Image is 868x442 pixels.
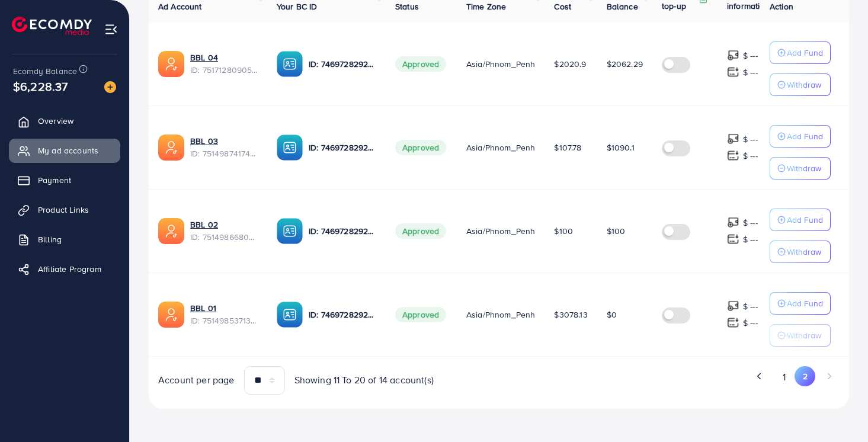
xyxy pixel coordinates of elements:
div: <span class='underline'>BBL 04</span></br>7517128090548633607 [190,52,258,76]
img: ic-ads-acc.e4c84228.svg [158,302,184,328]
img: top-up amount [727,149,739,162]
img: menu [104,23,118,36]
p: $ --- [743,316,758,330]
button: Go to page 1 [774,366,795,388]
img: ic-ads-acc.e4c84228.svg [158,134,184,161]
a: Payment [9,168,120,192]
span: $100 [554,225,573,237]
img: top-up amount [727,133,739,145]
span: $0 [607,309,617,321]
p: Add Fund [787,129,823,143]
button: Go to page 2 [795,366,815,386]
p: $ --- [743,49,758,63]
p: ID: 7469728292632018945 [309,57,376,71]
div: <span class='underline'>BBL 01</span></br>7514985371394981904 [190,302,258,326]
p: $ --- [743,216,758,230]
a: Billing [9,228,120,251]
a: Affiliate Program [9,257,120,281]
button: Add Fund [770,292,831,315]
span: Ecomdy Balance [13,65,77,77]
img: top-up amount [727,66,739,78]
img: ic-ads-acc.e4c84228.svg [158,51,184,77]
a: Product Links [9,198,120,222]
span: My ad accounts [38,145,98,156]
span: ID: 7514986680906940434 [190,231,258,243]
span: $3078.13 [554,309,587,321]
p: Add Fund [787,213,823,227]
p: Add Fund [787,46,823,60]
span: ID: 7514987417498271761 [190,148,258,159]
img: ic-ba-acc.ded83a64.svg [277,51,303,77]
p: $ --- [743,299,758,313]
img: ic-ads-acc.e4c84228.svg [158,218,184,244]
span: ID: 7514985371394981904 [190,315,258,326]
span: Payment [38,174,71,186]
span: Approved [395,140,446,155]
span: Ad Account [158,1,202,12]
img: top-up amount [727,316,739,329]
span: Showing 11 To 20 of 14 account(s) [294,373,434,387]
img: top-up amount [727,216,739,229]
p: Add Fund [787,296,823,310]
p: Withdraw [787,161,821,175]
div: <span class='underline'>BBL 03</span></br>7514987417498271761 [190,135,258,159]
span: Cost [554,1,571,12]
p: ID: 7469728292632018945 [309,224,376,238]
img: image [104,81,116,93]
span: Billing [38,233,62,245]
span: Time Zone [466,1,506,12]
span: $2062.29 [607,58,643,70]
p: ID: 7469728292632018945 [309,308,376,322]
p: Withdraw [787,328,821,342]
span: Asia/Phnom_Penh [466,225,535,237]
span: Product Links [38,204,89,216]
span: $6,228.37 [13,78,68,95]
ul: Pagination [508,366,840,388]
span: $2020.9 [554,58,586,70]
span: Asia/Phnom_Penh [466,58,535,70]
img: top-up amount [727,300,739,312]
p: Withdraw [787,78,821,92]
span: Approved [395,223,446,239]
button: Withdraw [770,73,831,96]
a: My ad accounts [9,139,120,162]
img: ic-ba-acc.ded83a64.svg [277,134,303,161]
span: $100 [607,225,626,237]
span: Approved [395,56,446,72]
img: ic-ba-acc.ded83a64.svg [277,218,303,244]
a: BBL 04 [190,52,218,63]
button: Go to previous page [750,366,770,386]
span: Account per page [158,373,235,387]
span: Asia/Phnom_Penh [466,309,535,321]
iframe: Chat [818,389,859,433]
button: Add Fund [770,125,831,148]
button: Withdraw [770,324,831,347]
button: Withdraw [770,157,831,180]
span: Overview [38,115,73,127]
img: logo [12,17,92,35]
img: ic-ba-acc.ded83a64.svg [277,302,303,328]
a: BBL 03 [190,135,218,147]
span: $107.78 [554,142,581,153]
p: $ --- [743,65,758,79]
button: Add Fund [770,41,831,64]
a: BBL 02 [190,219,218,230]
div: <span class='underline'>BBL 02</span></br>7514986680906940434 [190,219,258,243]
span: $1090.1 [607,142,635,153]
span: ID: 7517128090548633607 [190,64,258,76]
button: Withdraw [770,241,831,263]
span: Asia/Phnom_Penh [466,142,535,153]
p: $ --- [743,132,758,146]
p: ID: 7469728292632018945 [309,140,376,155]
span: Affiliate Program [38,263,101,275]
a: Overview [9,109,120,133]
span: Your BC ID [277,1,318,12]
span: Action [770,1,793,12]
img: top-up amount [727,233,739,245]
span: Balance [607,1,638,12]
p: $ --- [743,149,758,163]
img: top-up amount [727,49,739,62]
p: Withdraw [787,245,821,259]
span: Approved [395,307,446,322]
